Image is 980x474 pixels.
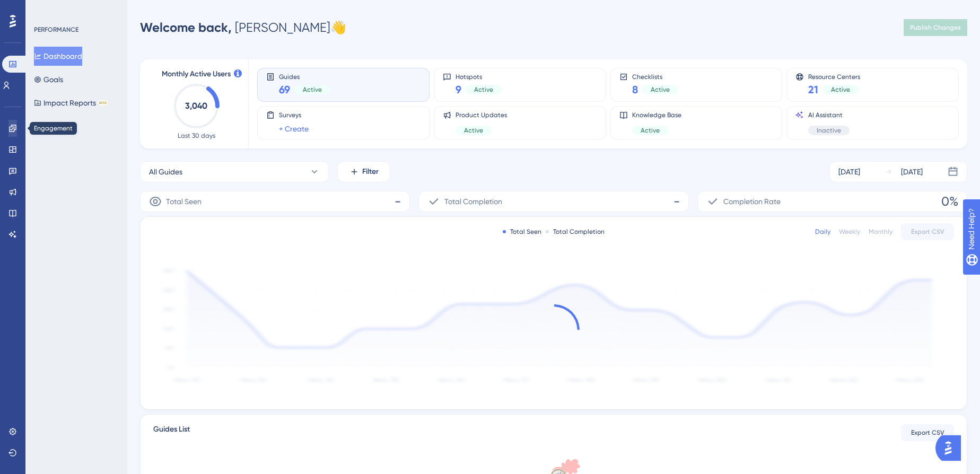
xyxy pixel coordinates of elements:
[503,227,541,236] div: Total Seen
[279,122,309,135] a: + Create
[935,432,967,464] iframe: UserGuiding AI Assistant Launcher
[140,19,346,36] div: [PERSON_NAME] 👋
[279,111,309,119] span: Surveys
[140,20,232,35] span: Welcome back,
[808,111,850,119] span: AI Assistant
[808,82,818,97] span: 21
[456,111,507,119] span: Product Updates
[910,23,961,32] span: Publish Changes
[838,165,860,178] div: [DATE]
[303,85,322,94] span: Active
[651,85,670,94] span: Active
[839,227,860,236] div: Weekly
[817,126,841,135] span: Inactive
[464,126,483,135] span: Active
[185,101,207,111] text: 3,040
[546,227,605,236] div: Total Completion
[815,227,830,236] div: Daily
[456,73,502,80] span: Hotspots
[34,93,108,112] button: Impact ReportsBETA
[901,165,923,178] div: [DATE]
[911,227,944,236] span: Export CSV
[901,424,954,441] button: Export CSV
[34,70,63,89] button: Goals
[632,82,638,97] span: 8
[456,82,461,97] span: 9
[178,131,215,140] span: Last 30 days
[474,85,493,94] span: Active
[641,126,660,135] span: Active
[162,68,231,81] span: Monthly Active Users
[98,100,108,106] div: BETA
[632,73,678,80] span: Checklists
[869,227,892,236] div: Monthly
[149,165,182,178] span: All Guides
[673,193,680,210] span: -
[279,73,330,80] span: Guides
[140,161,329,182] button: All Guides
[34,47,82,66] button: Dashboard
[362,165,379,178] span: Filter
[911,428,944,437] span: Export CSV
[941,193,958,210] span: 0%
[904,19,967,36] button: Publish Changes
[444,195,502,208] span: Total Completion
[34,25,78,34] div: PERFORMANCE
[808,73,860,80] span: Resource Centers
[153,423,190,442] span: Guides List
[337,161,390,182] button: Filter
[279,82,290,97] span: 69
[25,3,66,15] span: Need Help?
[723,195,781,208] span: Completion Rate
[901,223,954,240] button: Export CSV
[632,111,681,119] span: Knowledge Base
[166,195,202,208] span: Total Seen
[831,85,850,94] span: Active
[395,193,401,210] span: -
